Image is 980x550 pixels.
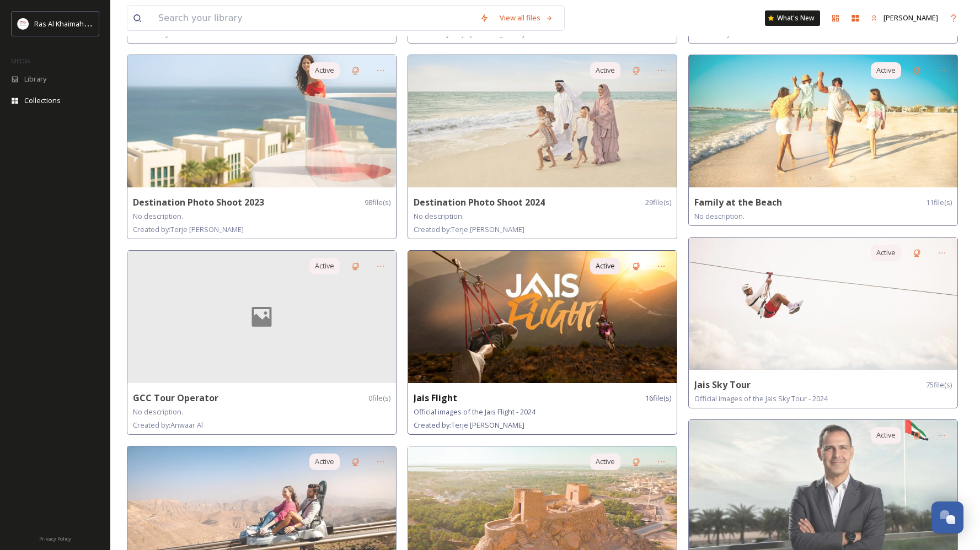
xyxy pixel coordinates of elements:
strong: Jais Sky Tour [694,379,751,391]
span: Official images of the Jais Sky Tour - 2024 [694,393,828,403]
img: 4306898a-ba34-48de-ae96-fefe15b2cfb0.jpg [689,238,957,370]
span: [PERSON_NAME] [883,13,938,23]
span: No description. [133,407,183,417]
img: f0ae1fde-13b4-46c4-80dc-587e454a40a6.jpg [127,55,396,187]
span: 29 file(s) [645,197,671,208]
button: Open Chat [931,502,963,533]
span: No description. [133,211,183,221]
img: b247c5c7-76c1-4511-a868-7f05f0ad745b.jpg [408,55,677,187]
span: Active [596,456,615,467]
span: 0 file(s) [368,393,390,403]
span: Created by: Anwaar Al [133,420,203,430]
a: View all files [494,7,559,29]
span: Ras Al Khaimah Tourism Development Authority [34,18,190,29]
span: Active [876,430,896,440]
span: MEDIA [11,57,30,65]
span: Active [876,65,896,76]
a: [PERSON_NAME] [865,7,944,29]
span: 11 file(s) [926,197,952,208]
span: No description. [694,211,745,221]
strong: Jais Flight [414,392,457,404]
strong: Family at the Beach [694,196,782,208]
img: Logo_RAKTDA_RGB-01.png [18,18,29,29]
span: Active [876,247,896,258]
span: 98 file(s) [365,197,390,208]
span: Active [315,456,334,467]
span: Library [24,74,46,84]
span: Active [315,65,334,76]
span: Created by: Terje [PERSON_NAME] [414,224,524,234]
span: Active [596,65,615,76]
span: Privacy Policy [39,535,71,542]
span: Created by: Terje [PERSON_NAME] [414,420,524,430]
span: Official images of the Jais Flight - 2024 [414,407,535,417]
span: 16 file(s) [645,393,671,403]
span: Created by: Terje [PERSON_NAME] [133,224,244,234]
span: Collections [24,95,61,106]
span: No description. [414,211,464,221]
strong: Destination Photo Shoot 2023 [133,196,264,208]
img: 40833ac2-9b7e-441e-9c37-82b00e6b34d8.jpg [689,55,957,187]
strong: GCC Tour Operator [133,392,218,404]
span: Active [596,261,615,271]
span: Active [315,261,334,271]
img: 00673e52-cc5a-420c-a61f-7b8abfb0f54c.jpg [408,251,677,383]
a: Privacy Policy [39,531,71,544]
input: Search your library [153,6,474,30]
span: 75 file(s) [926,380,952,390]
strong: Destination Photo Shoot 2024 [414,196,545,208]
a: What's New [765,10,820,26]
